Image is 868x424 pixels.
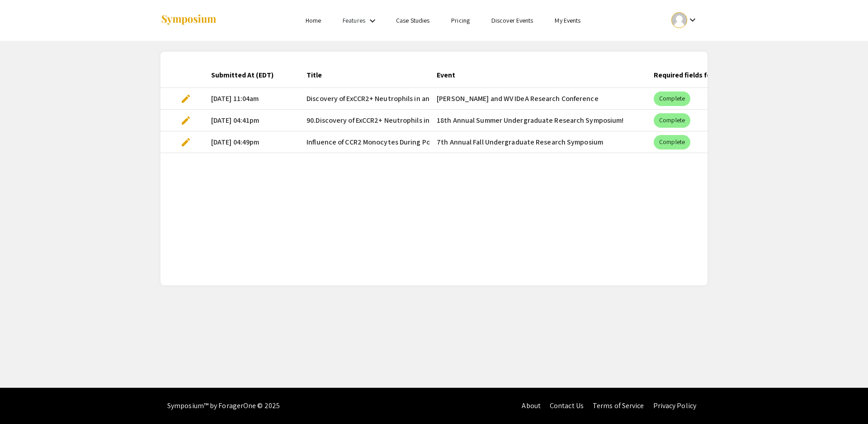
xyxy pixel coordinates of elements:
[307,70,322,81] div: Title
[307,70,330,81] div: Title
[180,137,191,148] span: edit
[204,131,299,153] mat-cell: [DATE] 04:49pm
[396,16,429,24] a: Case Studies
[654,92,690,106] mat-chip: Complete
[180,93,191,104] span: edit
[593,401,644,410] a: Terms of Service
[160,14,217,26] img: Symposium by ForagerOne
[7,383,38,417] iframe: Chat
[343,16,365,24] a: Features
[307,137,544,148] span: Influence of CCR2 Monocytes During Post-[MEDICAL_DATA] [MEDICAL_DATA]
[654,70,826,81] div: Required fields for the current stage completed?
[654,135,690,149] mat-chip: Complete
[367,15,378,26] mat-icon: Expand Features list
[662,10,708,30] button: Expand account dropdown
[167,388,280,424] div: Symposium™ by ForagerOne © 2025
[437,70,455,81] div: Event
[654,70,834,81] div: Required fields for the current stage completed?
[555,16,580,24] a: My Events
[307,115,542,126] span: 90.Discovery of ExCCR2+ Neutrophils in an Animal Model of [MEDICAL_DATA]
[522,401,541,410] a: About
[491,16,533,24] a: Discover Events
[180,115,191,126] span: edit
[307,93,533,104] span: Discovery of ExCCR2+ Neutrophils in an Animal Model of [MEDICAL_DATA]
[687,14,698,25] mat-icon: Expand account dropdown
[451,16,470,24] a: Pricing
[429,110,646,131] mat-cell: 18th Annual Summer Undergraduate Research Symposium!
[437,70,463,81] div: Event
[550,401,584,410] a: Contact Us
[306,16,321,24] a: Home
[429,88,646,110] mat-cell: [PERSON_NAME] and WV IDeA Research Conference
[653,401,696,410] a: Privacy Policy
[204,110,299,131] mat-cell: [DATE] 04:41pm
[654,113,690,128] mat-chip: Complete
[211,70,274,81] div: Submitted At (EDT)
[204,88,299,110] mat-cell: [DATE] 11:04am
[429,131,646,153] mat-cell: 7th Annual Fall Undergraduate Research Symposium
[211,70,282,81] div: Submitted At (EDT)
